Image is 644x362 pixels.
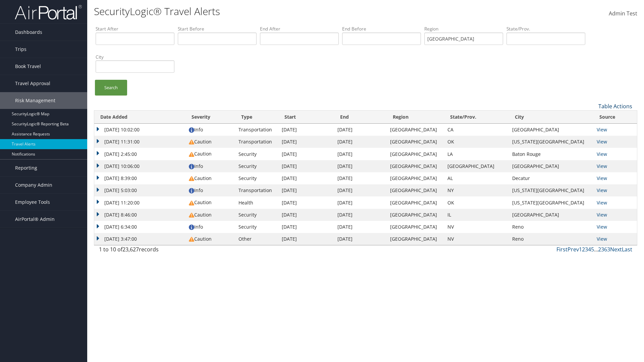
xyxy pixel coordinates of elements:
td: Transportation [235,124,278,136]
td: [GEOGRAPHIC_DATA] [387,196,444,208]
td: [DATE] [278,136,334,148]
a: 3 [585,246,588,253]
td: [DATE] 5:03:00 [94,184,185,196]
td: [DATE] 6:34:00 [94,221,185,233]
td: Info [185,160,235,172]
td: [DATE] [334,184,387,196]
a: Table Actions [598,103,632,110]
td: [DATE] [334,233,387,245]
span: Reporting [15,160,37,176]
th: Start: activate to sort column ascending [278,111,334,124]
td: OK [444,196,509,208]
td: [US_STATE][GEOGRAPHIC_DATA] [509,196,593,208]
label: State/Prov. [506,25,585,32]
td: [DATE] [278,209,334,221]
td: [DATE] 2:45:00 [94,148,185,160]
label: Start Before [178,25,257,32]
td: Security [235,148,278,160]
td: [GEOGRAPHIC_DATA] [387,124,444,136]
a: View [597,187,607,193]
td: [DATE] [334,172,387,184]
td: [DATE] [278,160,334,172]
td: Security [235,172,278,184]
td: Caution [185,209,235,221]
td: AL [444,172,509,184]
td: [GEOGRAPHIC_DATA] [509,160,593,172]
td: Decatur [509,172,593,184]
td: Info [185,124,235,136]
td: Security [235,221,278,233]
a: Next [610,246,622,253]
td: [DATE] 11:20:00 [94,196,185,208]
th: Date Added: activate to sort column ascending [94,111,185,124]
td: LA [444,148,509,160]
td: NV [444,221,509,233]
th: Source: activate to sort column ascending [593,111,637,124]
a: 2363 [598,246,610,253]
td: [US_STATE][GEOGRAPHIC_DATA] [509,136,593,148]
img: alert-flat-solid-info.png [189,127,194,133]
span: 23,627 [122,246,139,253]
span: … [594,246,598,253]
a: View [597,126,607,133]
td: [DATE] [334,136,387,148]
label: End After [260,25,339,32]
a: 5 [591,246,594,253]
td: [GEOGRAPHIC_DATA] [387,209,444,221]
img: alert-flat-solid-caution.png [189,176,194,181]
a: 2 [582,246,585,253]
td: [GEOGRAPHIC_DATA] [387,172,444,184]
span: Book Travel [15,58,41,75]
td: [DATE] [278,172,334,184]
td: Transportation [235,136,278,148]
td: [DATE] [278,124,334,136]
img: alert-flat-solid-caution.png [189,237,194,242]
td: [GEOGRAPHIC_DATA] [387,148,444,160]
th: Type: activate to sort column ascending [235,111,278,124]
td: [US_STATE][GEOGRAPHIC_DATA] [509,184,593,196]
td: [DATE] [334,221,387,233]
td: Caution [185,148,235,160]
td: [DATE] [334,148,387,160]
td: Security [235,209,278,221]
td: IL [444,209,509,221]
td: Info [185,184,235,196]
td: Reno [509,233,593,245]
span: Trips [15,41,26,58]
td: [DATE] [278,221,334,233]
div: 1 to 10 of records [99,245,225,257]
td: [DATE] [334,160,387,172]
td: Transportation [235,184,278,196]
a: View [597,151,607,157]
h1: SecurityLogic® Travel Alerts [94,4,456,18]
td: [GEOGRAPHIC_DATA] [387,184,444,196]
a: View [597,199,607,206]
th: Region: activate to sort column ascending [387,111,444,124]
img: alert-flat-solid-caution.png [189,213,194,218]
a: View [597,212,607,218]
a: View [597,163,607,169]
span: Employee Tools [15,194,50,210]
td: CA [444,124,509,136]
label: Region [424,25,503,32]
td: [GEOGRAPHIC_DATA] [387,136,444,148]
span: Company Admin [15,177,52,193]
td: Baton Rouge [509,148,593,160]
a: First [556,246,568,253]
td: [DATE] [334,209,387,221]
span: AirPortal® Admin [15,211,55,228]
img: alert-flat-solid-caution.png [189,139,194,145]
a: View [597,236,607,242]
span: Travel Approval [15,75,50,92]
td: Reno [509,221,593,233]
label: City [96,54,174,60]
td: [GEOGRAPHIC_DATA] [444,160,509,172]
th: Severity: activate to sort column ascending [185,111,235,124]
td: [GEOGRAPHIC_DATA] [387,233,444,245]
td: Caution [185,196,235,208]
img: alert-flat-solid-caution.png [189,152,194,157]
td: [GEOGRAPHIC_DATA] [387,160,444,172]
td: Info [185,221,235,233]
td: Health [235,196,278,208]
td: [DATE] [278,148,334,160]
